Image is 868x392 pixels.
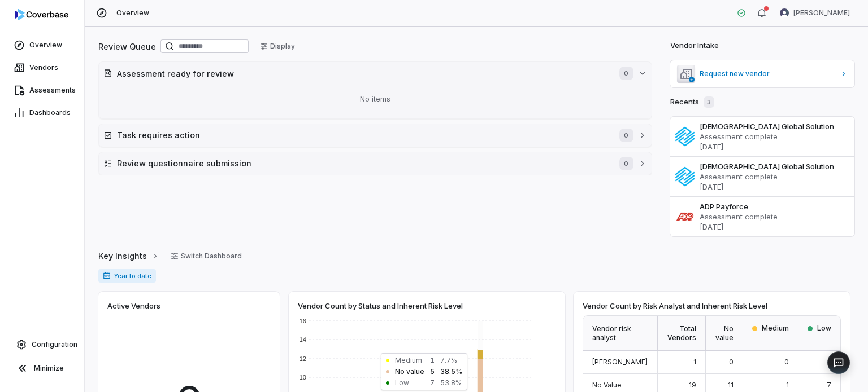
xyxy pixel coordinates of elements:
[117,129,608,141] h2: Task requires action
[700,161,850,171] h3: [DEMOGRAPHIC_DATA] Global Solution
[786,381,789,389] span: 1
[728,381,734,389] span: 11
[29,86,76,95] span: Assessments
[729,358,734,366] span: 0
[2,35,82,55] a: Overview
[658,316,706,351] div: Total Vendors
[98,269,156,283] span: Year to date
[98,244,159,268] a: Key Insights
[583,316,658,351] div: Vendor risk analyst
[689,381,696,389] span: 19
[98,250,147,262] span: Key Insights
[99,124,652,147] button: Task requires action0
[117,68,608,80] h2: Assessment ready for review
[619,67,633,80] span: 0
[817,324,831,333] span: Low
[784,358,789,366] span: 0
[103,272,111,280] svg: Date range for report
[700,131,850,142] p: Assessment complete
[2,80,82,100] a: Assessments
[164,248,249,265] button: Switch Dashboard
[5,334,80,355] a: Configuration
[592,381,622,389] span: No Value
[99,62,652,85] button: Assessment ready for review0
[762,324,789,333] span: Medium
[300,318,306,324] text: 16
[693,358,696,366] span: 1
[15,9,68,20] img: Coverbase logo
[670,196,855,236] a: ADP PayforceAssessment complete[DATE]
[700,182,850,192] p: [DATE]
[619,157,633,170] span: 0
[583,301,767,311] span: Vendor Count by Risk Analyst and Inherent Risk Level
[2,58,82,78] a: Vendors
[700,171,850,182] p: Assessment complete
[793,8,850,17] span: [PERSON_NAME]
[98,41,156,52] h2: Review Queue
[34,364,64,373] span: Minimize
[99,152,652,175] button: Review questionnaire submission0
[780,8,789,17] img: Felipe Bertho avatar
[670,96,714,108] h2: Recents
[116,8,149,17] span: Overview
[32,340,77,349] span: Configuration
[5,357,80,380] button: Minimize
[107,301,160,311] span: Active Vendors
[2,103,82,123] a: Dashboards
[300,336,306,343] text: 14
[95,244,163,268] button: Key Insights
[670,156,855,196] a: [DEMOGRAPHIC_DATA] Global SolutionAssessment complete[DATE]
[700,201,850,212] h3: ADP Payforce
[827,381,831,389] span: 7
[670,60,855,87] a: Request new vendor
[103,85,647,114] div: No items
[704,96,714,108] span: 3
[700,142,850,152] p: [DATE]
[298,301,463,311] span: Vendor Count by Status and Inherent Risk Level
[300,355,306,362] text: 12
[773,5,857,21] button: Felipe Bertho avatar[PERSON_NAME]
[300,374,306,381] text: 10
[253,38,302,55] button: Display
[700,222,850,232] p: [DATE]
[619,129,633,142] span: 0
[29,41,62,50] span: Overview
[670,40,719,51] h2: Vendor Intake
[700,121,850,131] h3: [DEMOGRAPHIC_DATA] Global Solution
[670,117,855,156] a: [DEMOGRAPHIC_DATA] Global SolutionAssessment complete[DATE]
[706,316,743,351] div: No value
[29,63,58,72] span: Vendors
[29,108,71,117] span: Dashboards
[592,358,648,366] span: [PERSON_NAME]
[700,212,850,222] p: Assessment complete
[117,157,608,169] h2: Review questionnaire submission
[700,69,836,78] span: Request new vendor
